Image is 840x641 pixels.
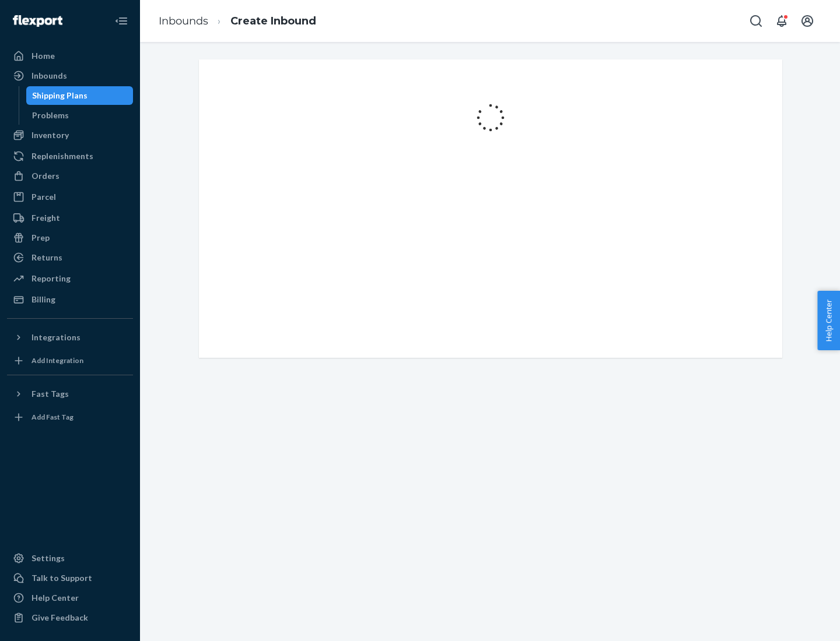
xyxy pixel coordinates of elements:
[796,9,819,33] button: Open account menu
[32,552,65,564] div: Settings
[13,15,62,27] img: Flexport logo
[32,412,73,422] div: Add Fast Tag
[32,90,87,101] div: Shipping Plans
[7,328,133,347] button: Integrations
[32,191,56,203] div: Parcel
[7,66,133,85] a: Inbounds
[7,408,133,427] a: Add Fast Tag
[7,569,133,587] a: Talk to Support
[32,50,55,62] div: Home
[7,167,133,185] a: Orders
[32,129,69,141] div: Inventory
[32,355,83,365] div: Add Integration
[110,9,133,33] button: Close Navigation
[7,351,133,370] a: Add Integration
[7,549,133,568] a: Settings
[32,232,50,244] div: Prep
[159,15,208,27] a: Inbounds
[32,150,93,162] div: Replenishments
[7,608,133,627] button: Give Feedback
[32,273,71,284] div: Reporting
[32,294,55,305] div: Billing
[817,291,840,350] button: Help Center
[32,70,67,82] div: Inbounds
[7,228,133,247] a: Prep
[149,4,325,38] ol: breadcrumbs
[32,332,80,343] div: Integrations
[32,110,69,121] div: Problems
[7,126,133,145] a: Inventory
[7,290,133,309] a: Billing
[26,106,134,125] a: Problems
[7,248,133,267] a: Returns
[32,170,60,182] div: Orders
[7,589,133,607] a: Help Center
[32,388,69,400] div: Fast Tags
[32,252,62,263] div: Returns
[230,15,316,27] a: Create Inbound
[7,269,133,288] a: Reporting
[32,572,92,584] div: Talk to Support
[26,86,134,105] a: Shipping Plans
[7,385,133,403] button: Fast Tags
[7,147,133,165] a: Replenishments
[770,9,793,33] button: Open notifications
[32,592,79,604] div: Help Center
[32,212,60,224] div: Freight
[7,188,133,206] a: Parcel
[7,209,133,227] a: Freight
[32,612,88,624] div: Give Feedback
[744,9,768,33] button: Open Search Box
[7,47,133,65] a: Home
